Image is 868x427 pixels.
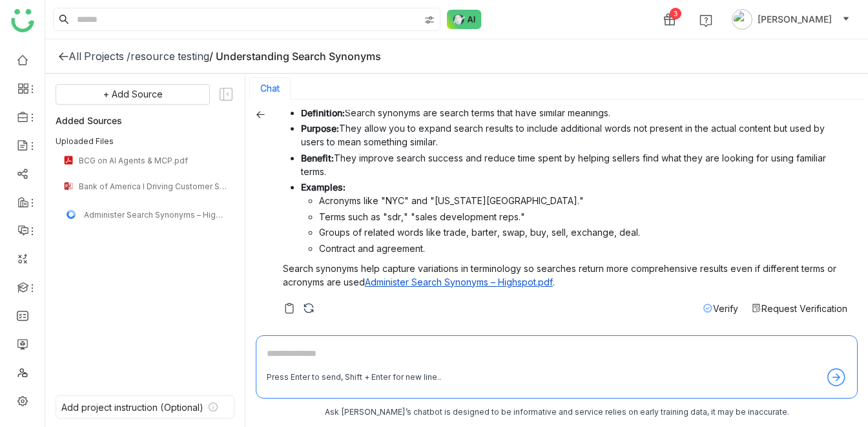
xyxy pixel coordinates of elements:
span: Request Verification [761,303,847,314]
img: pptx.svg [63,181,74,191]
div: 3 [670,8,681,19]
p: Search synonyms help capture variations in terminology so searches return more comprehensive resu... [283,262,847,289]
img: help.svg [699,14,712,27]
span: + Add Source [103,87,163,101]
strong: Benefit: [301,152,334,163]
img: uploading.gif [63,207,79,222]
button: Chat [260,83,280,94]
div: Added Sources [56,112,234,128]
img: regenerate-askbuddy.svg [302,302,315,315]
li: They allow you to expand search results to include additional words not present in the actual con... [301,121,847,149]
img: pdf.svg [63,155,74,165]
li: Acronyms like "NYC" and "[US_STATE][GEOGRAPHIC_DATA]." [319,194,847,207]
img: search-type.svg [424,15,435,25]
div: Press Enter to send, Shift + Enter for new line.. [267,371,441,384]
button: [PERSON_NAME] [729,9,852,30]
strong: Definition: [301,107,345,118]
div: All Projects / [68,50,130,63]
img: copy-askbuddy.svg [283,302,296,315]
img: ask-buddy-normal.svg [447,10,482,29]
div: / Understanding Search Synonyms [209,50,381,63]
img: logo [11,9,34,32]
strong: Purpose: [301,123,339,134]
li: They improve search success and reduce time spent by helping sellers find what they are looking f... [301,151,847,178]
div: Ask [PERSON_NAME]’s chatbot is designed to be informative and service relies on early training da... [256,406,858,419]
strong: Examples: [301,182,346,193]
img: avatar [732,9,752,30]
button: + Add Source [56,84,210,105]
div: BCG on AI Agents & MCP.pdf [79,156,227,165]
li: Search synonyms are search terms that have similar meanings. [301,106,847,120]
div: Uploaded Files [56,136,234,147]
li: Groups of related words like trade, barter, swap, buy, sell, exchange, deal. [319,225,847,239]
a: Administer Search Synonyms – Highspot.pdf [365,276,553,287]
div: resource testing [130,50,209,63]
div: Bank of America I Driving Customer Satisfaction (1).pptx [79,182,227,191]
li: Contract and agreement. [319,242,847,255]
div: Administer Search Synonyms – Highspot.pdf [84,210,227,220]
span: Verify [713,303,738,314]
span: [PERSON_NAME] [758,12,832,26]
li: Terms such as "sdr," "sales development reps." [319,210,847,224]
div: Add project instruction (Optional) [61,402,203,413]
